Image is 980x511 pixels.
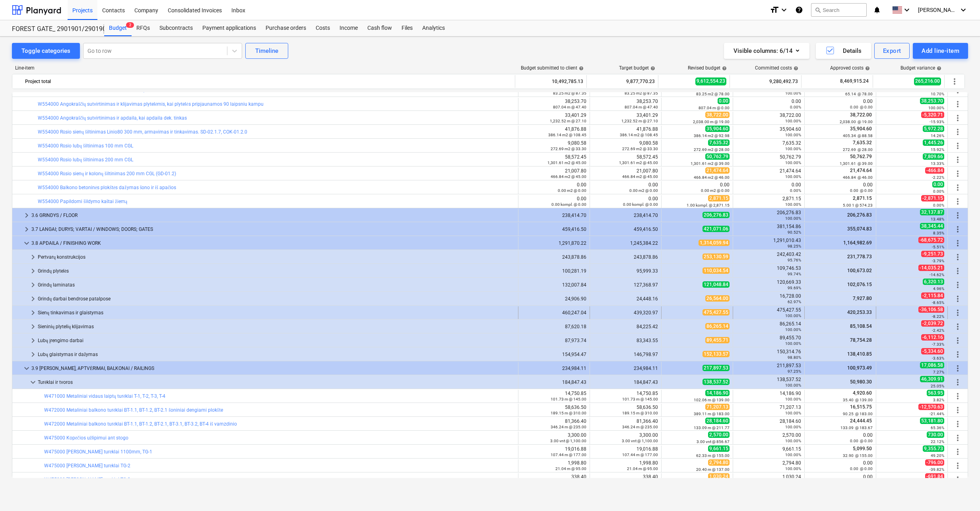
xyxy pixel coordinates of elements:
[785,314,801,318] small: 100.00%
[788,286,801,290] small: 99.69%
[705,167,730,174] span: 21,474.64
[843,203,873,207] small: 5.00 1 @ 574.23
[953,280,963,290] span: More actions
[902,5,912,15] i: keyboard_arrow_down
[785,174,801,179] small: 100.00%
[852,140,873,145] span: 7,635.32
[687,203,730,207] small: 1.00 kompl. @ 2,871.15
[953,141,963,151] span: More actions
[702,281,730,288] span: 121,048.84
[849,168,873,173] span: 21,474.64
[705,126,730,132] span: 35,904.60
[932,300,944,305] small: -8.65%
[950,77,959,86] span: More actions
[734,46,800,56] div: Visible columns : 6/14
[261,20,311,36] a: Purchase orders
[38,265,515,277] div: Grindų plytelės
[702,226,730,232] span: 421,071.06
[22,238,31,248] span: keyboard_arrow_down
[825,46,862,56] div: Details
[522,112,586,124] div: 33,401.29
[38,185,176,190] a: W554000 Balkono betoninės plokštės dažymas šono ir iš apačios
[558,188,586,193] small: 0.00 m2 @ 0.00
[931,217,944,221] small: 13.48%
[959,5,968,15] i: keyboard_arrow_down
[930,273,944,277] small: -14.62%
[593,310,658,316] div: 439,320.97
[785,91,801,95] small: 100.00%
[38,101,264,107] a: W554000 Angokraščių sutvirtinimas ir klijavimas plytelėmis, kai plytelės pripjaunamos 90 laipsniu...
[38,115,187,121] a: W554000 Angokraščių sutvirtinimas ir apdaila, kai apdaila dek. tinkas
[785,216,801,221] small: 100.00%
[553,105,586,109] small: 807.04 m @ 47.40
[932,259,944,263] small: -3.79%
[736,224,801,235] div: 381,154.86
[518,75,583,88] div: 10,492,785.13
[928,106,944,110] small: 100.00%
[953,294,963,304] span: More actions
[953,364,963,373] span: More actions
[788,230,801,234] small: 90.52%
[846,310,873,315] span: 420,253.33
[622,174,658,179] small: 466.84 m2 @ 45.00
[155,20,198,36] a: Subcontracts
[38,279,515,291] div: Grindų laminatas
[623,202,658,207] small: 0.00 kompl. @ 0.00
[621,119,658,123] small: 1,232.52 m @ 27.10
[846,212,873,218] span: 206,276.83
[920,223,944,229] span: 38,345.44
[788,258,801,262] small: 95.76%
[953,322,963,331] span: More actions
[846,268,873,273] span: 100,673.02
[132,20,155,36] a: RFQs
[28,308,38,317] span: keyboard_arrow_right
[22,225,31,234] span: keyboard_arrow_right
[38,129,247,135] a: W554000 Rūsio sienų šiltinimas Linio80 300 mm, armavimas ir tinkavimas. SD-02.1.7, COK-01.2.0
[38,143,133,149] a: W554000 Rūsio lubų šiltinimas 100 mm CGL
[701,188,730,193] small: 0.00 m2 @ 0.00
[846,226,873,232] span: 355,074.83
[691,161,730,166] small: 1,301.61 m2 @ 39.00
[953,336,963,345] span: More actions
[417,20,450,36] a: Analytics
[335,20,363,36] a: Income
[953,419,963,429] span: More actions
[849,126,873,132] span: 35,904.60
[28,350,38,359] span: keyboard_arrow_right
[702,212,730,218] span: 206,276.83
[843,147,873,152] small: 272.69 @ 28.00
[933,189,944,194] small: 0.00%
[708,195,730,201] span: 2,871.15
[883,46,901,56] div: Export
[792,66,798,71] span: help
[311,20,335,36] div: Costs
[12,25,95,33] div: FOREST GATE_ 2901901/2901902/2901903
[522,126,586,137] div: 41,876.88
[736,168,801,179] div: 21,474.64
[921,251,944,257] span: -9,251.73
[620,133,658,137] small: 386.14 m2 @ 108.45
[953,211,963,220] span: More actions
[933,231,944,235] small: 8.35%
[913,43,968,59] button: Add line-item
[521,65,584,71] div: Budget submitted to client
[695,77,726,85] span: 9,612,554.23
[874,43,910,59] button: Export
[953,461,963,470] span: More actions
[755,65,798,71] div: Committed costs
[808,182,873,193] div: 0.00
[522,196,586,207] div: 0.00
[708,139,730,146] span: 7,635.32
[699,240,730,246] span: 1,314,059.94
[953,266,963,276] span: More actions
[28,294,38,304] span: keyboard_arrow_right
[593,112,658,124] div: 33,401.29
[38,251,515,263] div: Pertvarų konstrukcijos
[622,147,658,151] small: 272.69 m2 @ 33.30
[550,119,586,123] small: 1,232.52 m @ 27.10
[921,112,944,118] span: -5,320.71
[31,237,515,250] div: 3.8 APDAILA / FINISHING WORK
[702,267,730,274] span: 110,034.54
